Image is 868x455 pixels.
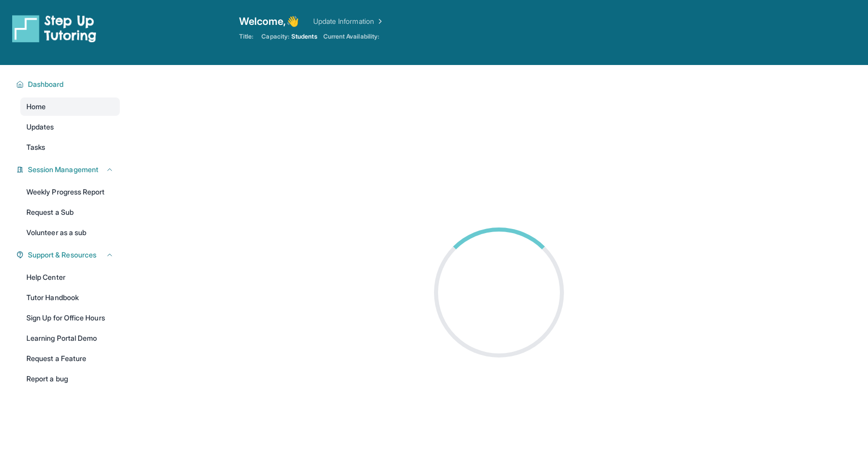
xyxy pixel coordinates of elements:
[20,223,120,242] a: Volunteer as a sub
[239,32,253,41] span: Title:
[20,97,120,116] a: Home
[28,250,96,260] span: Support & Resources
[28,165,98,175] span: Session Management
[313,16,384,26] a: Update Information
[261,32,289,41] span: Capacity:
[239,14,299,28] span: Welcome, 👋
[24,250,114,260] button: Support & Resources
[291,32,317,41] span: Students
[24,165,114,175] button: Session Management
[20,203,120,221] a: Request a Sub
[24,79,114,89] button: Dashboard
[20,309,120,327] a: Sign Up for Office Hours
[26,142,45,152] span: Tasks
[374,16,384,26] img: Chevron Right
[323,32,379,41] span: Current Availability:
[26,102,46,112] span: Home
[20,138,120,156] a: Tasks
[20,183,120,201] a: Weekly Progress Report
[20,349,120,368] a: Request a Feature
[20,268,120,286] a: Help Center
[20,288,120,307] a: Tutor Handbook
[20,118,120,136] a: Updates
[20,370,120,388] a: Report a bug
[26,122,54,132] span: Updates
[12,14,96,43] img: logo
[28,79,64,89] span: Dashboard
[20,329,120,347] a: Learning Portal Demo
